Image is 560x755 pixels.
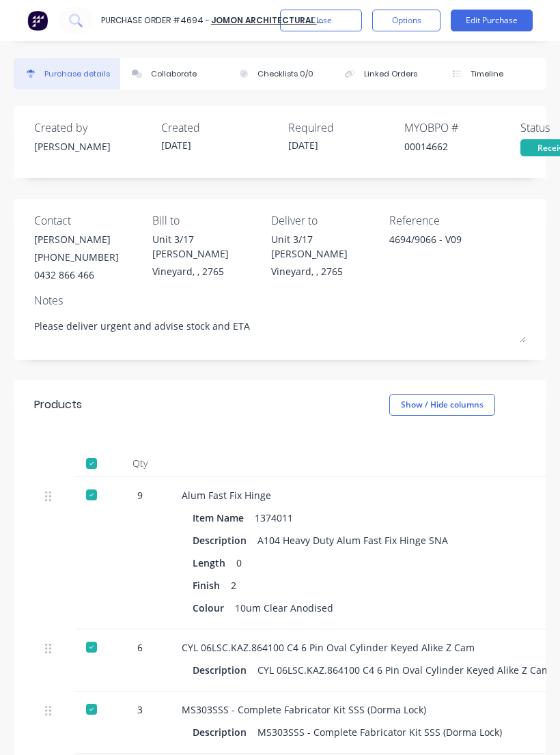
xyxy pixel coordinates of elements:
div: Required [288,119,404,136]
div: Contact [34,212,142,229]
textarea: 4694/9066 - V09 [389,232,526,263]
div: Vineyard, , 2765 [152,264,260,279]
div: Unit 3/17 [PERSON_NAME] [271,232,379,261]
div: Reference [389,212,526,229]
div: Vineyard, , 2765 [271,264,379,279]
div: [PERSON_NAME] [34,139,150,154]
div: Length [193,553,236,573]
div: Unit 3/17 [PERSON_NAME] [152,232,260,261]
button: Linked Orders [333,58,440,89]
button: Checklists 0/0 [227,58,333,89]
div: Item Name [193,508,255,528]
div: Linked Orders [364,68,417,80]
button: Edit Purchase [451,10,533,31]
div: 00014662 [404,139,520,154]
textarea: Please deliver urgent and advise stock and ETA [34,312,526,343]
div: Description [193,530,257,550]
div: [PERSON_NAME] [34,232,119,246]
div: Finish [193,575,231,595]
div: Created [161,119,277,136]
div: 0432 866 466 [34,268,119,282]
div: Products [34,397,82,413]
div: Bill to [152,212,260,229]
div: Notes [34,292,526,309]
img: Factory [27,10,48,31]
div: Colour [193,598,235,618]
div: Checklists 0/0 [257,68,313,80]
div: MYOB PO # [404,119,520,136]
a: Jomon Architectural Hardware Pty Ltd [211,14,400,26]
div: Qty [109,450,171,477]
button: Close [280,10,362,31]
div: Purchase Order #4694 - [101,14,210,27]
div: Created by [34,119,150,136]
div: Timeline [471,68,503,80]
div: 6 [120,640,160,655]
button: Purchase details [14,58,120,89]
div: Description [193,660,257,680]
button: Show / Hide columns [389,394,495,416]
div: 10um Clear Anodised [235,598,333,618]
div: 2 [231,575,236,595]
div: A104 Heavy Duty Alum Fast Fix Hinge SNA [257,530,448,550]
div: 1374011 [255,508,293,528]
div: Deliver to [271,212,379,229]
div: Collaborate [151,68,197,80]
div: MS303SSS - Complete Fabricator Kit SSS (Dorma Lock) [257,722,502,742]
div: Description [193,722,257,742]
button: Timeline [440,58,546,89]
button: Collaborate [120,58,227,89]
button: Options [372,10,440,31]
div: CYL 06LSC.KAZ.864100 C4 6 Pin Oval Cylinder Keyed Alike Z Cam [257,660,550,680]
div: 3 [120,702,160,717]
div: [PHONE_NUMBER] [34,250,119,264]
div: 9 [120,488,160,502]
div: Purchase details [44,68,110,80]
div: 0 [236,553,242,573]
